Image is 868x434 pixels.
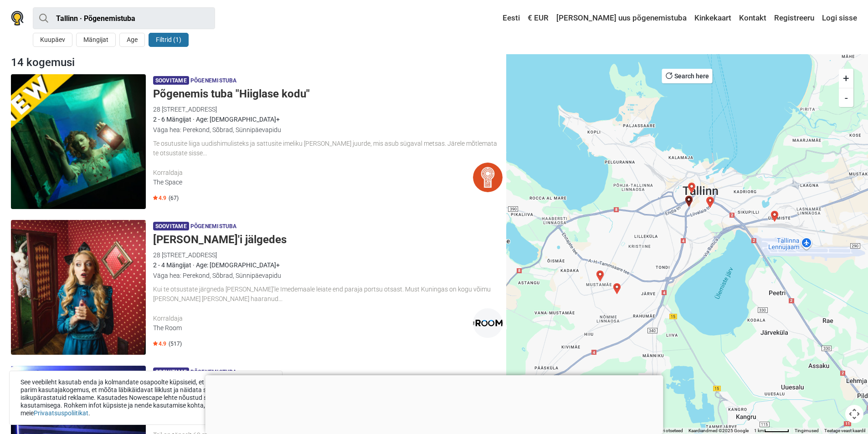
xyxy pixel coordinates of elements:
div: 2 - 6 Mängijat · Age: [DEMOGRAPHIC_DATA]+ [153,114,503,124]
a: Tingimused [795,428,819,433]
button: Kaardikaamera juhtnupud [845,405,863,423]
div: 2 - 4 Mängijat · Age: [DEMOGRAPHIC_DATA]+ [153,260,503,270]
span: Põgenemistuba [190,76,237,86]
span: Põgenemistuba [190,222,237,232]
div: The Room [153,323,473,333]
a: [PERSON_NAME] uus põgenemistuba [554,10,689,26]
a: Logi sisse [820,10,857,26]
button: + [839,69,853,88]
a: Kontakt [737,10,769,26]
div: Shambala [704,197,715,208]
img: Star [153,195,158,200]
button: Search here [662,69,713,83]
img: Eesti [496,15,503,21]
div: Väga hea: Perekond, Sõbrad, Sünnipäevapidu [153,125,503,135]
h5: Põgenemis tuba "Hiiglase kodu" [153,87,503,101]
span: Soovitame [153,368,189,376]
span: Kaardiandmed ©2025 Google [688,428,749,433]
button: Kaardi mõõtkava: 1 km 51 piksli kohta [751,428,792,434]
div: Korraldaja [153,314,473,323]
div: Te osutusite liiga uudishimulisteks ja sattusite imeliku [PERSON_NAME] juurde, mis asub sügaval m... [153,139,503,158]
img: Põgenemis tuba "Hiiglase kodu" [11,74,146,209]
iframe: Advertisement [205,375,663,432]
span: Soovitame [153,76,189,85]
span: Soovitame [153,222,189,230]
div: Kui te otsustate järgneda [PERSON_NAME]’le Imedemaale leiate end paraja portsu otsast. Must Kunin... [153,285,503,304]
div: Paranoia [769,211,780,222]
div: Korraldaja [153,168,473,178]
a: Kinkekaart [692,10,734,26]
div: 28 [STREET_ADDRESS] [153,250,503,260]
div: Väga hea: Perekond, Sõbrad, Sünnipäevapidu [153,271,503,281]
span: (517) [169,340,182,347]
img: Alice'i jälgedes [11,220,146,355]
div: See veebileht kasutab enda ja kolmandate osapoolte küpsiseid, et tuua sinuni parim kasutajakogemu... [9,371,282,425]
div: Võlurite kool [611,283,622,294]
span: (67) [169,194,179,202]
div: Üliinimene [705,197,716,208]
span: 1 km [754,428,764,433]
span: 4.9 [153,194,166,202]
span: 4.9 [153,340,166,347]
button: Mängijat [76,33,116,47]
img: Star [153,341,158,346]
img: The Room [473,308,503,338]
a: Teatage veast kaardil [824,428,865,433]
a: Registreeru [772,10,817,26]
a: € EUR [525,10,551,26]
img: The Space [473,163,503,192]
div: 14 kogemusi [7,54,506,71]
a: Privaatsuspoliitikat [34,409,88,417]
button: Filtrid (1) [149,33,189,47]
div: The Conjuring [686,183,697,194]
span: Põgenemistuba [190,368,237,378]
div: Põgenemine Vanglast [595,271,606,281]
button: Kuupäev [33,33,72,47]
a: Eesti [494,10,522,26]
button: - [839,88,853,107]
div: The Space [153,178,473,187]
img: Nowescape logo [11,11,24,26]
div: Põgenemis tuba "Hiiglase kodu" [683,196,694,207]
h5: [PERSON_NAME]'i jälgedes [153,233,503,246]
button: Age [119,33,145,47]
button: Klaviatuuri otseteed [644,428,683,434]
div: 28 [STREET_ADDRESS] [153,104,503,114]
input: proovi “Tallinn” [33,7,215,29]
